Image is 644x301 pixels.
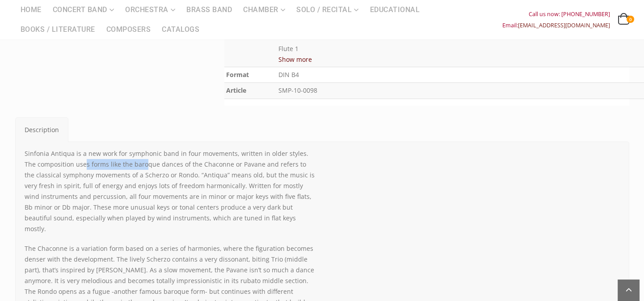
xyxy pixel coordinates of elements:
[226,86,246,95] b: Article
[25,125,59,134] span: Description
[502,9,610,20] div: Call us now: [PHONE_NUMBER]
[15,20,101,39] a: Books / Literature
[226,33,271,41] b: Included Parts
[502,20,610,31] div: Email:
[15,117,68,142] a: Description
[518,21,610,29] a: [EMAIL_ADDRESS][DOMAIN_NAME]
[101,20,156,39] a: Composers
[25,148,316,234] p: Sinfonia Antiqua is a new work for symphonic band in four movements, written in older styles. The...
[278,54,312,65] button: Show more
[627,16,634,23] span: 0
[156,20,205,39] a: Catalogs
[226,70,249,79] b: Format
